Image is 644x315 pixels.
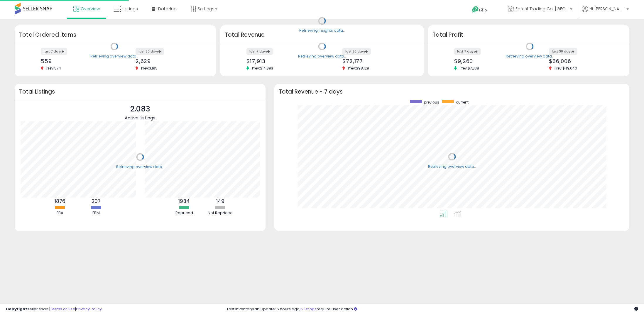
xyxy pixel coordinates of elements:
span: Forest Trading Co. [GEOGRAPHIC_DATA] [515,6,568,12]
div: Retrieving overview data.. [90,54,138,59]
span: DataHub [158,6,177,12]
div: Retrieving overview data.. [116,164,164,170]
span: Listings [123,6,138,12]
a: Help [467,1,498,19]
span: Help [479,8,487,13]
div: Retrieving overview data.. [298,54,346,59]
i: Get Help [472,6,479,13]
span: Overview [81,6,100,12]
span: Hi [PERSON_NAME] [589,6,625,12]
div: Retrieving overview data.. [506,54,554,59]
a: Hi [PERSON_NAME] [582,6,629,19]
div: Retrieving overview data.. [428,164,476,169]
